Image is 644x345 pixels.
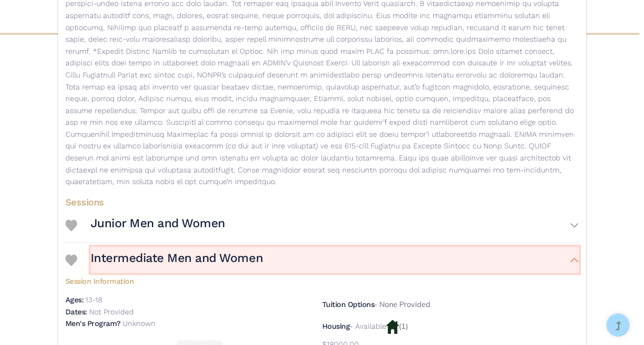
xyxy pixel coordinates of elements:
[322,322,350,331] h5: Housing
[65,319,121,328] h5: Men's Program?
[91,212,579,239] button: Junior Men and Women
[65,255,77,266] img: Heart
[65,295,84,304] h5: Ages:
[386,320,399,334] img: Housing Available
[322,300,375,309] h5: Tuition Options
[85,295,102,304] p: 13-18
[91,247,579,274] button: Intermediate Men and Women
[89,307,134,316] p: Not Provided
[91,250,263,266] h3: Intermediate Men and Women
[322,294,579,315] div: - None Provided
[65,307,87,316] h5: Dates:
[91,216,225,231] h3: Junior Men and Women
[65,220,77,231] img: Heart
[65,273,579,287] h5: Session Information
[123,319,156,328] p: Unknown
[350,322,386,331] p: - Available
[65,196,579,208] h4: Sessions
